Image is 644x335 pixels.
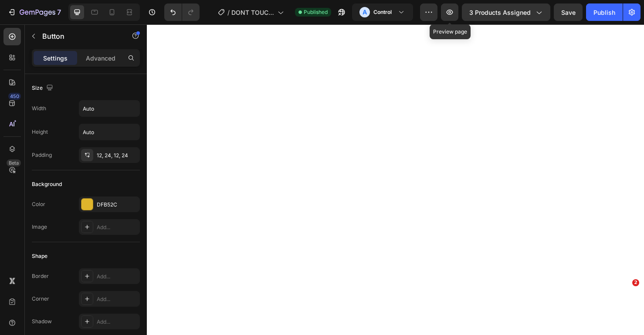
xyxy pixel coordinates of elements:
[614,292,635,313] iframe: Intercom live chat
[43,54,68,63] p: Settings
[32,223,47,231] div: Image
[97,273,138,281] div: Add...
[469,8,531,17] span: 3 products assigned
[86,54,115,63] p: Advanced
[352,3,413,21] button: AControl
[462,3,550,21] button: 3 products assigned
[32,272,49,280] div: Border
[97,152,138,159] div: 12, 24, 12, 24
[97,318,138,326] div: Add...
[32,252,47,260] div: Shape
[632,279,639,286] span: 2
[164,3,200,21] div: Undo/Redo
[32,200,45,208] div: Color
[8,93,21,100] div: 450
[32,82,55,94] div: Size
[79,124,139,140] input: Auto
[97,201,138,209] div: DFB52C
[3,3,65,21] button: 7
[227,8,230,17] span: /
[32,151,52,159] div: Padding
[373,8,392,17] h3: Control
[32,128,48,136] div: Height
[7,159,21,166] div: Beta
[554,3,583,21] button: Save
[304,8,328,16] span: Published
[97,295,138,303] div: Add...
[32,180,62,188] div: Background
[586,3,623,21] button: Publish
[32,318,52,325] div: Shadow
[42,31,116,41] p: Button
[32,295,49,303] div: Corner
[561,9,576,16] span: Save
[363,8,367,17] p: A
[79,101,139,116] input: Auto
[97,223,138,231] div: Add...
[57,7,61,17] p: 7
[32,105,46,112] div: Width
[147,24,644,335] iframe: Design area
[231,8,274,17] span: DONT TOUCH Group Product - [PERSON_NAME]'s
[593,8,615,17] div: Publish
